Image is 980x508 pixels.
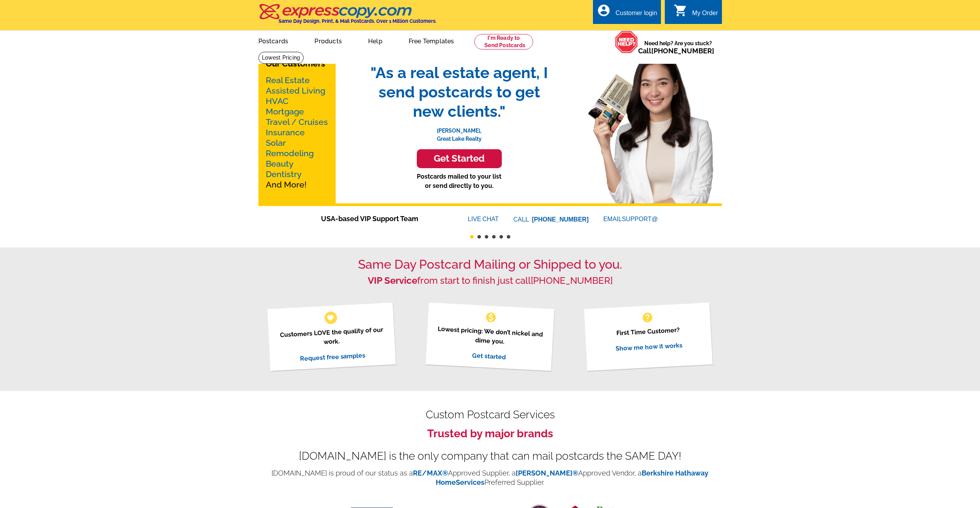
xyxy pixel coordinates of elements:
a: [PERSON_NAME]® [516,469,578,477]
i: account_circle [597,3,611,17]
a: account_circle Customer login [597,9,657,18]
div: [DOMAIN_NAME] is the only company that can mail postcards the SAME DAY! [258,452,722,461]
p: Lowest pricing: We don’t nickel and dime you. [435,324,545,348]
a: EMAILSUPPORT@ [603,216,659,222]
span: Need help? Are you stuck? [638,39,718,55]
font: SUPPORT@ [622,215,659,224]
button: 2 of 6 [477,235,481,239]
font: LIVE [468,215,482,224]
span: "As a real estate agent, I send postcards to get new clients." [363,63,556,121]
a: Remodeling [266,148,314,158]
button: 5 of 6 [499,235,503,239]
button: 4 of 6 [492,235,496,239]
p: [DOMAIN_NAME] is proud of our status as a Approved Supplier, a Approved Vendor, a Preferred Suppl... [258,469,722,487]
a: [PHONE_NUMBER] [531,275,613,286]
span: monetization_on [485,311,497,324]
p: And More! [266,75,328,190]
a: RE/MAX® [413,469,448,477]
a: Dentistry [266,169,302,179]
img: help [615,31,638,53]
a: shopping_cart My Order [674,9,718,18]
button: 3 of 6 [485,235,488,239]
span: help [641,311,654,324]
button: 1 of 6 [470,235,474,239]
h3: Trusted by major brands [258,427,722,440]
a: Postcards [246,31,301,49]
h2: from start to finish just call [258,275,722,286]
h3: Get Started [426,153,492,164]
span: Call [638,47,714,55]
a: Travel / Cruises [266,117,328,127]
a: Insurance [266,128,305,137]
a: LIVECHAT [468,216,499,222]
font: CALL [513,215,530,224]
span: favorite [326,314,335,322]
a: Free Templates [396,31,467,49]
a: Get started [472,351,506,361]
h4: Same Day Design, Print, & Mail Postcards. Over 1 Million Customers. [279,18,436,24]
div: My Order [692,10,718,20]
a: Solar [266,138,286,148]
a: Request free samples [300,351,366,362]
a: Same Day Design, Print, & Mail Postcards. Over 1 Million Customers. [258,9,436,24]
a: [PHONE_NUMBER] [532,216,589,223]
a: [PHONE_NUMBER] [651,47,714,55]
div: Customer login [615,10,657,20]
button: 6 of 6 [507,235,510,239]
a: Get Started [363,149,556,168]
p: Customers LOVE the quality of our work. [277,325,386,349]
span: USA-based VIP Support Team [321,213,445,224]
a: Real Estate [266,75,310,85]
i: shopping_cart [674,3,688,17]
a: Assisted Living [266,86,325,95]
strong: VIP Service [368,275,417,286]
p: First Time Customer? [594,324,703,339]
a: Beauty [266,159,294,169]
a: Products [302,31,354,49]
a: Help [356,31,395,49]
p: Postcards mailed to your list or send directly to you. [363,172,556,191]
p: [PERSON_NAME], Great Lake Realty [363,121,556,143]
a: Mortgage [266,107,304,116]
h1: Same Day Postcard Mailing or Shipped to you. [258,257,722,272]
h2: Custom Postcard Services [258,410,722,419]
a: Show me how it works [615,341,683,352]
a: HVAC [266,96,289,106]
